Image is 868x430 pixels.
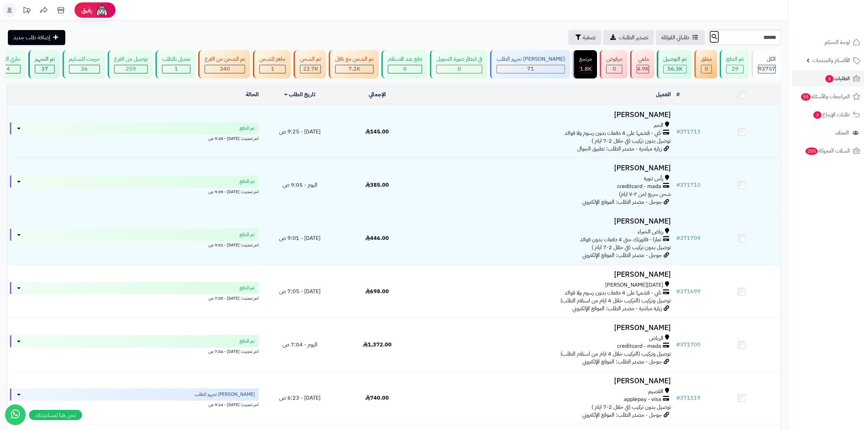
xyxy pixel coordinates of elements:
[95,3,109,17] img: ai-face.png
[619,33,648,42] span: تصدير الطلبات
[701,65,711,73] div: 0
[114,65,147,73] div: 259
[792,88,864,105] a: المراجعات والأسئلة55
[580,236,661,244] span: تمارا - فاتورتك حتى 4 دفعات بدون فوائد
[750,50,782,78] a: الكل93757
[27,50,61,78] a: تم التجهيز 37
[617,342,661,350] span: creditcard - mada
[106,50,154,78] a: توصيل من الفرع 259
[303,65,318,73] span: 22.7K
[648,388,663,396] span: القصيم
[654,121,663,129] span: الخبر
[592,137,671,145] span: توصيل بدون تركيب (في خلال 2-7 ايام )
[580,65,592,73] div: 1797
[592,243,671,252] span: توصيل بدون تركيب (في خلال 2-7 ايام )
[582,411,662,419] span: جوجل - مصدر الطلب: الموقع الإلكتروني
[300,65,321,73] div: 22680
[497,65,565,73] div: 71
[69,55,100,63] div: خرجت للتسليم
[35,65,54,73] div: 37
[577,145,662,153] span: زيارة مباشرة - مصدر الطلب: تطبيق الجوال
[349,65,360,73] span: 7.2K
[240,231,255,238] span: تم الدفع
[8,30,65,45] a: إضافة طلب جديد
[279,394,321,402] span: [DATE] - 6:23 ص
[619,190,671,198] span: شحن سريع (من ٢-٧ ايام)
[279,234,321,242] span: [DATE] - 9:01 ص
[661,33,689,42] span: طلباتي المُوكلة
[805,147,818,155] span: 255
[246,90,259,99] a: الحالة
[638,228,663,236] span: رياض الخبراء
[649,334,663,342] span: الرياض
[327,50,380,78] a: تم الشحن مع ناقل 7.2K
[279,128,321,136] span: [DATE] - 9:25 ص
[35,55,55,63] div: تم التجهيز
[644,175,663,183] span: رأس تنورة
[718,50,750,78] a: تم الدفع 29
[527,65,534,73] span: 71
[825,75,833,83] span: 3
[758,55,776,63] div: الكل
[240,338,255,345] span: تم الدفع
[580,65,592,73] span: 1.8K
[792,34,864,51] a: لوحة التحكم
[283,341,317,349] span: اليوم - 7:04 ص
[260,65,285,73] div: 1
[437,65,482,73] div: 0
[617,183,661,190] span: creditcard - mada
[6,65,10,73] span: 4
[792,125,864,141] a: العملاء
[812,56,850,65] span: الأقسام والمنتجات
[388,55,422,63] div: دفع عند الاستلام
[656,90,671,99] a: العميل
[603,30,654,45] a: تصدير الطلبات
[664,65,686,73] div: 56333
[61,50,106,78] a: خرجت للتسليم 36
[792,70,864,87] a: الطلبات3
[419,111,671,119] h3: [PERSON_NAME]
[81,6,92,14] span: رفيق
[822,19,862,33] img: logo-2.png
[41,65,48,73] span: 37
[805,146,850,156] span: السلات المتروكة
[403,65,407,73] span: 0
[69,65,99,73] div: 36
[676,394,680,402] span: #
[624,396,661,403] span: applepay - visa
[705,65,708,73] span: 0
[732,65,738,73] span: 29
[676,128,680,136] span: #
[284,90,315,99] a: تاريخ الطلب
[579,55,592,63] div: مرتجع
[607,65,622,73] div: 0
[195,391,255,398] span: [PERSON_NAME] تجهيز الطلب
[205,65,245,73] div: 340
[419,271,671,278] h3: [PERSON_NAME]
[676,341,701,349] a: #371700
[10,241,259,248] div: اخر تحديث: [DATE] - 9:01 ص
[205,55,245,63] div: تم الشحن من الفرع
[571,50,598,78] a: مرتجع 1.8K
[727,65,743,73] div: 29
[582,251,662,259] span: جوجل - مصدر الطلب: الموقع الإلكتروني
[813,111,822,119] span: 3
[300,55,321,63] div: تم الشحن
[197,50,252,78] a: تم الشحن من الفرع 340
[676,90,680,99] a: #
[114,55,148,63] div: توصيل من الفرع
[10,401,259,408] div: اخر تحديث: [DATE] - 9:14 ص
[363,341,392,349] span: 1,372.00
[582,198,662,206] span: جوجل - مصدر الطلب: الموقع الإلكتروني
[240,178,255,185] span: تم الدفع
[565,289,661,297] span: تابي - قسّمها على 4 دفعات بدون رسوم ولا فوائد
[825,74,850,83] span: الطلبات
[369,90,386,99] a: الإجمالي
[676,128,701,136] a: #371713
[629,50,655,78] a: ملغي 4.9K
[429,50,489,78] a: في انتظار صورة التحويل 0
[676,394,701,402] a: #371519
[663,55,687,63] div: تم التوصيل
[676,234,680,242] span: #
[592,403,671,411] span: توصيل بدون تركيب (في خلال 2-7 ايام )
